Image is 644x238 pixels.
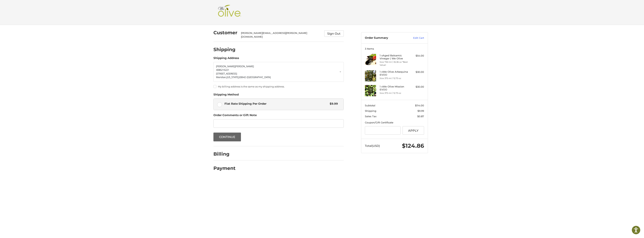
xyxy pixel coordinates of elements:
[365,144,380,148] span: Total (USD)
[380,92,408,95] li: Size 375 ml / 12.75 oz
[213,165,236,171] h2: Payment
[241,31,321,39] div: [PERSON_NAME][EMAIL_ADDRESS][PERSON_NAME][DOMAIN_NAME]
[216,75,227,79] span: Meridian,
[247,75,271,79] span: [GEOGRAPHIC_DATA]
[43,5,48,9] button: Open LiveChat chat widget
[402,142,424,149] span: $124.86
[213,113,257,119] legend: Order Comments
[409,54,424,58] div: $54.00
[417,115,424,118] span: $0.87
[415,104,424,107] span: $114.00
[405,36,424,40] a: Edit Cart
[380,85,408,91] h4: 1 x We Olive Mission EVOO
[213,151,235,157] h2: Billing
[213,133,241,141] button: Continue
[328,102,338,106] span: $9.99
[409,70,424,74] div: $30.00
[380,54,408,60] h4: 1 x Aged Balsamic Vinegar | We Olive
[380,60,408,67] li: Size 750 ml / 25.36 oz *Best Value!
[380,77,408,80] li: Size 375 ml / 12.75 oz
[365,126,401,135] input: Gift Certificate or Coupon Code
[365,109,376,112] span: Shipping
[365,36,405,40] h3: Order Summary
[217,5,242,20] img: Shop We Olive
[216,65,235,68] span: [PERSON_NAME]
[216,72,237,75] span: [STREET_ADDRESS]
[216,68,229,72] span: 4086216221
[409,85,424,89] div: $30.00
[227,75,239,79] span: [US_STATE],
[402,126,424,135] button: Apply
[213,85,344,88] label: My billing address is the same as my shipping address.
[5,6,42,9] p: We're away right now. Please check back later!
[213,30,237,36] h2: Customer
[380,70,408,76] h4: 1 x We Olive Arbequina EVOO
[417,109,424,112] span: $9.99
[365,115,376,118] span: Sales Tax
[365,104,375,107] span: Subtotal
[224,102,328,106] span: Flat Rate Shipping Per Order
[324,30,344,37] button: Sign Out
[213,93,239,98] legend: Shipping Method
[365,121,424,125] div: Coupon/Gift Certificate
[213,47,236,52] h2: Shipping
[235,65,254,68] span: [PERSON_NAME]
[213,62,344,82] a: Enter or select a different address
[365,47,424,50] h3: 3 Items
[213,56,239,62] legend: Shipping Address
[239,75,247,79] span: 83642 /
